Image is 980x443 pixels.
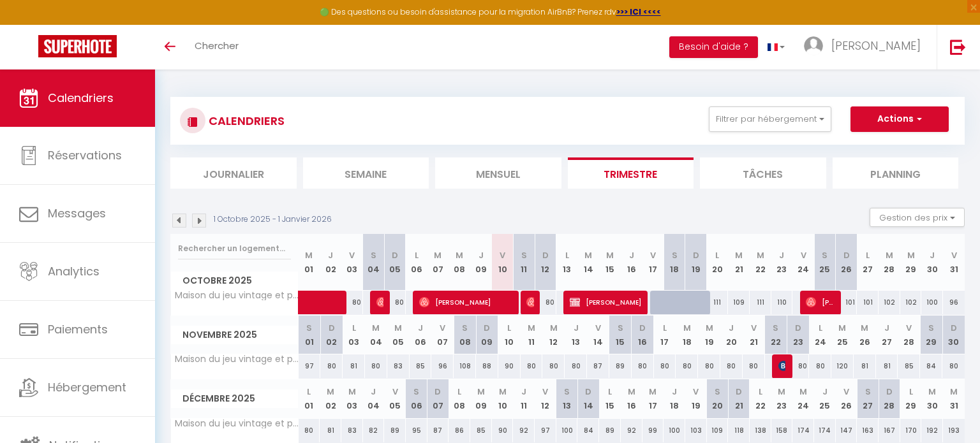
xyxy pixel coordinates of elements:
[48,90,114,106] span: Calendriers
[565,316,587,354] th: 13
[876,316,898,354] th: 27
[706,322,713,334] abbr: M
[535,419,556,442] div: 97
[743,354,765,378] div: 80
[320,354,343,378] div: 80
[173,419,301,428] span: Maison du jeu vintage et poker
[861,322,868,334] abbr: M
[384,419,406,442] div: 89
[299,354,321,378] div: 97
[787,354,809,378] div: 80
[609,354,632,378] div: 89
[513,234,535,291] th: 11
[521,354,543,378] div: 80
[595,322,601,334] abbr: V
[831,354,854,378] div: 120
[195,39,239,52] span: Chercher
[587,354,609,378] div: 87
[801,249,806,261] abbr: V
[906,322,912,334] abbr: V
[707,291,729,314] div: 111
[698,316,720,354] th: 19
[498,316,521,354] th: 10
[879,291,900,314] div: 102
[449,379,470,418] th: 08
[886,386,893,398] abbr: D
[410,316,432,354] th: 06
[943,419,965,442] div: 193
[951,249,957,261] abbr: V
[299,234,320,291] th: 01
[814,379,836,418] th: 25
[831,38,921,54] span: [PERSON_NAME]
[48,379,126,395] span: Hébergement
[621,379,642,418] th: 16
[173,291,301,300] span: Maison du jeu vintage et poker
[303,157,429,189] li: Semaine
[876,354,898,378] div: 81
[950,386,958,398] abbr: M
[857,419,879,442] div: 163
[352,322,356,334] abbr: L
[48,147,122,163] span: Réservations
[715,249,719,261] abbr: L
[833,157,959,189] li: Planning
[418,322,423,334] abbr: J
[642,419,664,442] div: 99
[500,249,505,261] abbr: V
[649,386,657,398] abbr: M
[921,419,943,442] div: 192
[664,379,685,418] th: 18
[900,234,922,291] th: 29
[609,316,632,354] th: 15
[672,249,678,261] abbr: S
[898,354,920,378] div: 85
[606,249,614,261] abbr: M
[564,386,570,398] abbr: S
[556,234,578,291] th: 13
[778,354,785,378] span: [PERSON_NAME]
[700,157,826,189] li: Tâches
[434,386,441,398] abbr: D
[521,316,543,354] th: 11
[521,386,526,398] abbr: J
[185,25,248,69] a: Chercher
[307,386,311,398] abbr: L
[384,379,406,418] th: 05
[632,316,654,354] th: 16
[542,316,565,354] th: 12
[205,106,285,135] h3: CALENDRIERS
[950,39,966,55] img: logout
[616,6,661,17] a: >>> ICI <<<<
[526,290,533,314] span: [PERSON_NAME]
[942,354,965,378] div: 80
[920,316,942,354] th: 29
[857,291,879,314] div: 101
[836,291,857,314] div: 101
[415,249,419,261] abbr: L
[814,234,836,291] th: 25
[565,249,569,261] abbr: L
[587,316,609,354] th: 14
[477,386,485,398] abbr: M
[484,322,490,334] abbr: D
[457,386,461,398] abbr: L
[427,379,449,418] th: 07
[628,386,635,398] abbr: M
[173,354,301,364] span: Maison du jeu vintage et poker
[843,386,849,398] abbr: V
[943,291,965,314] div: 96
[795,322,801,334] abbr: D
[792,419,814,442] div: 174
[750,419,771,442] div: 138
[707,379,729,418] th: 20
[879,234,900,291] th: 28
[178,237,291,260] input: Rechercher un logement...
[568,157,694,189] li: Trimestre
[836,379,857,418] th: 26
[306,322,312,334] abbr: S
[608,386,612,398] abbr: L
[48,321,108,337] span: Paiements
[720,316,743,354] th: 20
